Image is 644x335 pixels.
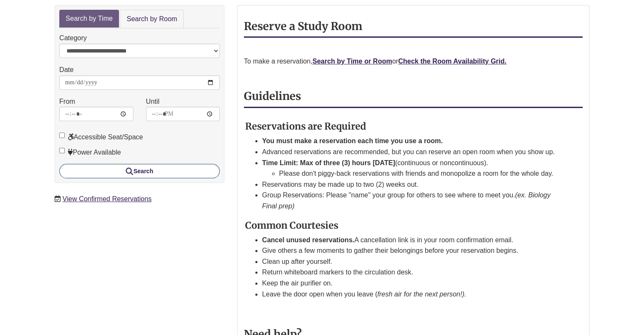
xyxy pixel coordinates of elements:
[262,190,562,211] li: Group Reservations: Please "name" your group for others to see where to meet you.
[262,158,562,179] li: (continuous or noncontinuous).
[262,159,395,166] strong: Time Limit: Max of three (3) hours [DATE]
[262,179,562,190] li: Reservations may be made up to two (2) weeks out.
[262,147,562,158] li: Advanced reservations are recommended, but you can reserve an open room when you show up.
[398,58,506,65] a: Check the Room Availability Grid.
[59,64,74,75] label: Date
[59,147,121,158] label: Power Available
[59,33,87,44] label: Category
[244,89,301,103] strong: Guidelines
[262,278,562,289] li: Keep the air purifier on.
[377,291,466,298] em: fresh air for the next person!).
[262,256,562,267] li: Clean up after yourself.
[59,96,75,107] label: From
[279,168,562,179] li: Please don't piggy-back reservations with friends and monopolize a room for the whole day.
[312,58,392,65] a: Search by Time or Room
[262,289,562,300] li: Leave the door open when you leave (
[63,195,152,202] a: View Confirmed Reservations
[262,245,562,256] li: Give others a few moments to gather their belongings before your reservation begins.
[59,148,65,153] input: Power Available
[59,133,65,138] input: Accessible Seat/Space
[262,267,562,278] li: Return whiteboard markers to the circulation desk.
[262,235,562,246] li: A cancellation link is in your room confirmation email.
[245,219,338,231] strong: Common Courtesies
[244,19,362,33] strong: Reserve a Study Room
[262,191,550,210] em: (ex. Biology Final prep)
[244,56,583,67] p: To make a reservation, or
[59,132,143,143] label: Accessible Seat/Space
[262,236,354,244] strong: Cancel unused reservations.
[146,96,160,107] label: Until
[59,164,220,178] button: Search
[120,10,184,29] a: Search by Room
[245,120,366,132] strong: Reservations are Required
[59,10,119,28] a: Search by Time
[262,137,443,144] strong: You must make a reservation each time you use a room.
